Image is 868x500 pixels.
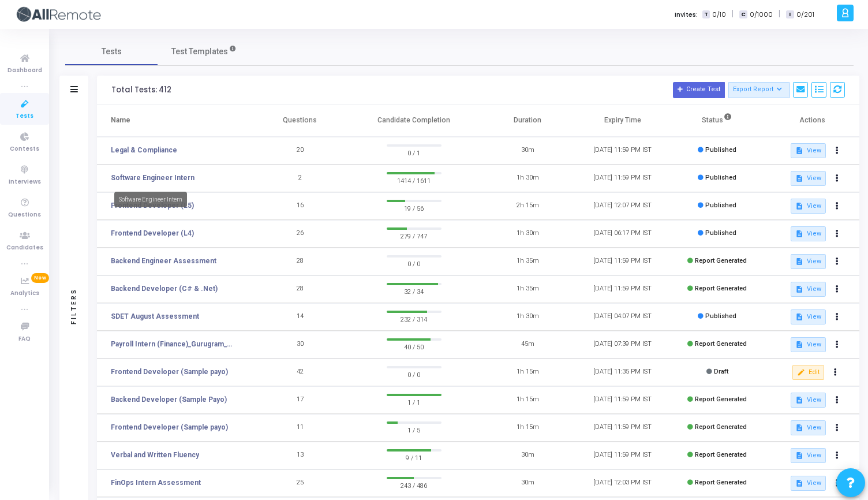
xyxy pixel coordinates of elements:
[387,479,442,491] span: 243 / 486
[673,82,725,98] button: Create Test
[9,177,41,187] span: Interviews
[111,311,199,322] a: SDET August Assessment
[111,394,227,405] a: Backend Developer (Sample Payo)
[387,452,442,463] span: 9 / 11
[791,199,826,214] button: View
[10,289,39,298] span: Analytics
[253,248,347,275] td: 28
[480,248,575,275] td: 1h 35m
[791,143,826,158] button: View
[480,414,575,442] td: 1h 15m
[480,275,575,303] td: 1h 35m
[575,469,669,497] td: [DATE] 12:03 PM IST
[575,303,669,331] td: [DATE] 04:07 PM IST
[387,368,442,380] span: 0 / 0
[705,229,736,237] span: Published
[480,220,575,248] td: 1h 30m
[387,174,442,186] span: 1414 / 1611
[387,258,442,269] span: 0 / 0
[791,309,826,324] button: View
[575,331,669,359] td: [DATE] 07:39 PM IST
[575,414,669,442] td: [DATE] 11:59 PM IST
[111,85,171,95] div: Total Tests: 412
[253,303,347,331] td: 14
[695,395,747,403] span: Report Generated
[765,105,859,137] th: Actions
[712,10,726,20] span: 0/10
[705,146,736,154] span: Published
[387,396,442,408] span: 1 / 1
[253,275,347,303] td: 28
[480,137,575,165] td: 30m
[575,192,669,220] td: [DATE] 12:07 PM IST
[695,285,747,292] span: Report Generated
[253,137,347,165] td: 20
[795,396,803,404] mat-icon: description
[575,359,669,386] td: [DATE] 11:35 PM IST
[480,303,575,331] td: 1h 30m
[791,476,826,491] button: View
[14,3,101,26] img: logo
[31,273,49,283] span: New
[387,313,442,324] span: 232 / 314
[705,312,736,320] span: Published
[575,442,669,469] td: [DATE] 11:59 PM IST
[791,393,826,408] button: View
[253,414,347,442] td: 11
[387,424,442,435] span: 1 / 5
[480,386,575,414] td: 1h 15m
[480,359,575,386] td: 1h 15m
[387,202,442,214] span: 19 / 56
[795,230,803,238] mat-icon: description
[791,226,826,241] button: View
[8,210,41,220] span: Questions
[111,256,216,266] a: Backend Engineer Assessment
[795,341,803,349] mat-icon: description
[795,313,803,321] mat-icon: description
[695,423,747,431] span: Report Generated
[8,66,42,76] span: Dashboard
[695,479,747,486] span: Report Generated
[791,420,826,435] button: View
[795,202,803,210] mat-icon: description
[111,283,218,294] a: Backend Developer (C# & .Net)
[480,192,575,220] td: 2h 15m
[387,147,442,158] span: 0 / 1
[695,451,747,458] span: Report Generated
[111,367,228,377] a: Frontend Developer (Sample payo)
[779,8,780,20] span: |
[795,174,803,182] mat-icon: description
[792,365,824,380] button: Edit
[253,192,347,220] td: 16
[253,105,347,137] th: Questions
[69,242,79,370] div: Filters
[480,105,575,137] th: Duration
[10,144,39,154] span: Contests
[739,10,747,19] span: C
[253,359,347,386] td: 42
[480,469,575,497] td: 30m
[16,111,33,121] span: Tests
[728,82,790,98] button: Export Report
[575,105,669,137] th: Expiry Time
[575,275,669,303] td: [DATE] 11:59 PM IST
[575,220,669,248] td: [DATE] 06:17 PM IST
[102,46,122,58] span: Tests
[795,424,803,432] mat-icon: description
[387,341,442,352] span: 40 / 50
[111,422,228,432] a: Frontend Developer (Sample payo)
[253,220,347,248] td: 26
[732,8,734,20] span: |
[111,477,201,488] a: FinOps Intern Assessment
[253,165,347,192] td: 2
[253,469,347,497] td: 25
[795,258,803,266] mat-icon: description
[575,248,669,275] td: [DATE] 11:59 PM IST
[795,147,803,155] mat-icon: description
[111,228,194,238] a: Frontend Developer (L4)
[791,448,826,463] button: View
[18,334,31,344] span: FAQ
[111,145,177,155] a: Legal & Compliance
[795,285,803,293] mat-icon: description
[253,331,347,359] td: 30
